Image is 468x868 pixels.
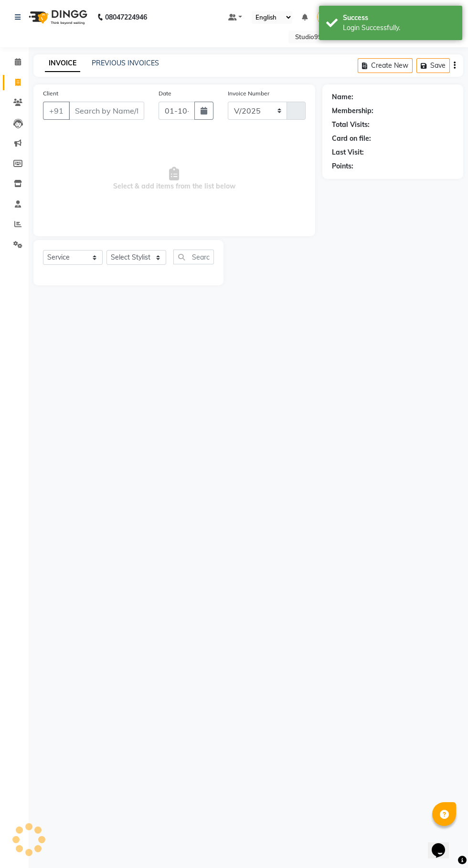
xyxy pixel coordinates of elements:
[92,59,159,67] a: PREVIOUS INVOICES
[69,102,144,120] input: Search by Name/Mobile/Email/Code
[173,250,214,264] input: Search or Scan
[416,58,450,73] button: Save
[43,89,58,98] label: Client
[343,23,455,33] div: Login Successfully.
[43,102,70,120] button: +91
[343,13,455,23] div: Success
[332,120,370,130] div: Total Visits:
[45,55,80,72] a: INVOICE
[228,89,269,98] label: Invoice Number
[332,161,353,171] div: Points:
[332,134,371,144] div: Card on file:
[358,58,413,73] button: Create New
[428,830,458,858] iframe: chat widget
[332,147,364,157] div: Last Visit:
[159,89,171,98] label: Date
[332,106,373,116] div: Membership:
[43,131,306,227] span: Select & add items from the list below
[317,9,334,25] img: VAISHALI.TK
[24,4,90,31] img: logo
[105,4,147,31] b: 08047224946
[332,92,353,102] div: Name:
